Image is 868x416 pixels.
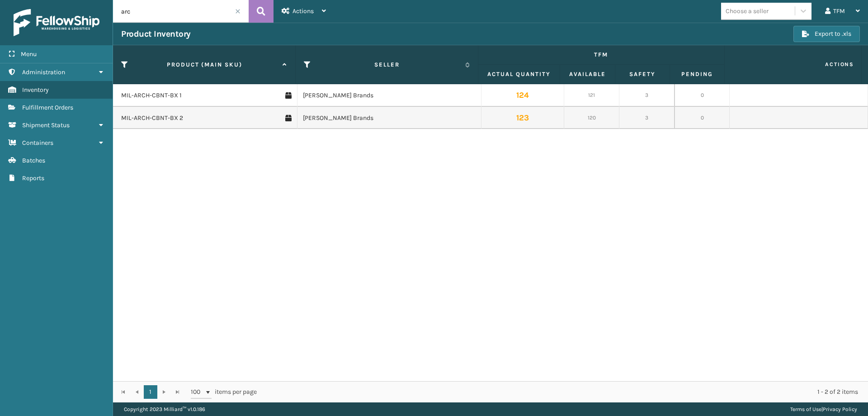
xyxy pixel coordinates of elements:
label: Product (MAIN SKU) [131,61,278,69]
a: MIL-ARCH-CBNT-BX 1 [121,91,182,100]
h3: Product Inventory [121,29,191,39]
button: Export to .xls [793,26,860,42]
span: items per page [191,385,257,399]
td: 0 [675,84,730,107]
td: 124 [481,84,564,107]
label: TFM [486,51,716,59]
td: [PERSON_NAME] Brands [297,107,481,129]
span: Fulfillment Orders [22,104,73,111]
label: Safety [623,70,661,78]
span: Actions [727,57,859,72]
td: 3 [619,107,675,129]
span: 100 [191,387,204,397]
span: Inventory [22,86,49,94]
span: Reports [22,174,44,182]
td: 123 [481,107,564,129]
span: Menu [21,50,37,58]
a: Terms of Use [790,406,821,412]
span: Shipment Status [22,121,70,129]
span: Actions [292,7,314,15]
div: 1 - 2 of 2 items [269,387,858,397]
a: 1 [144,385,157,399]
div: | [790,402,857,416]
label: Pending [678,70,716,78]
p: Copyright 2023 Milliard™ v 1.0.186 [124,402,205,416]
label: Actual Quantity [486,70,552,78]
label: Available [568,70,606,78]
span: Batches [22,157,45,164]
a: Privacy Policy [823,406,857,412]
td: 121 [564,84,619,107]
td: [PERSON_NAME] Brands [297,84,481,107]
span: Containers [22,139,53,147]
div: Choose a seller [726,6,769,16]
td: 120 [564,107,619,129]
td: 0 [675,107,730,129]
td: 3 [619,84,675,107]
label: Seller [314,61,461,69]
span: Administration [22,68,65,76]
a: MIL-ARCH-CBNT-BX 2 [121,114,183,123]
img: logo [14,9,99,36]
